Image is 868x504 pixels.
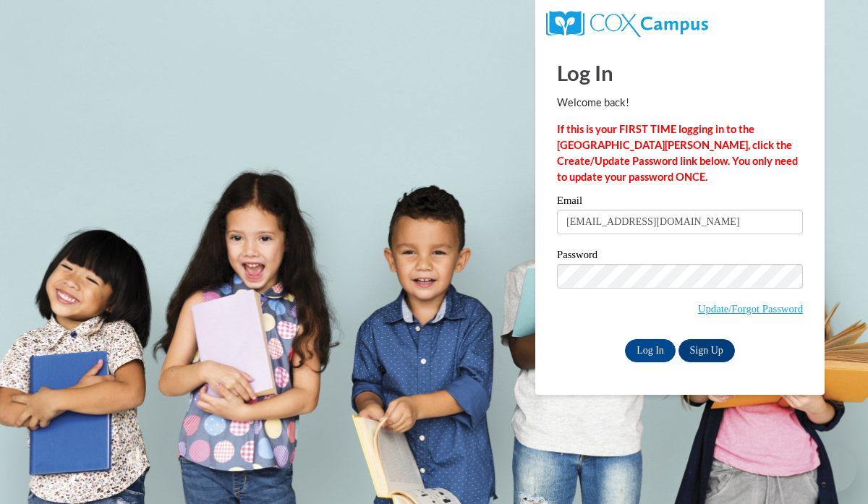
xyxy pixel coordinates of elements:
label: Email [557,195,803,210]
iframe: Button to launch messaging window [810,446,856,492]
p: Welcome back! [557,95,803,111]
input: Log In [625,339,676,362]
img: COX Campus [546,11,708,37]
a: Update/Forgot Password [698,303,803,315]
strong: If this is your FIRST TIME logging in to the [GEOGRAPHIC_DATA][PERSON_NAME], click the Create/Upd... [557,123,798,183]
label: Password [557,249,803,264]
h1: Log In [557,58,803,87]
a: Sign Up [678,339,735,362]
